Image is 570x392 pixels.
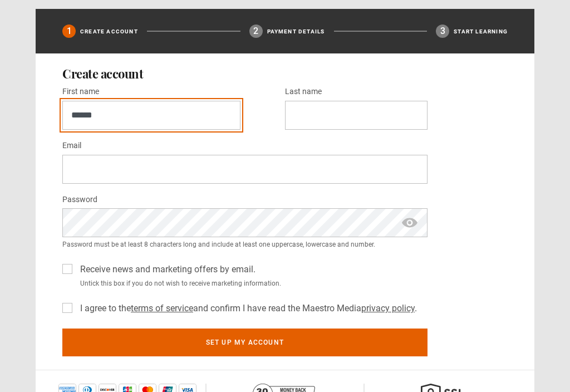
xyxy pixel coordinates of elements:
p: Payment details [267,27,325,36]
h2: Create account [62,67,508,80]
div: 1 [62,24,76,38]
span: show password [401,208,419,237]
button: Set up my account [62,329,427,356]
a: privacy policy [361,303,415,313]
label: Email [62,139,81,153]
small: Untick this box if you do not wish to receive marketing information. [76,278,427,288]
div: 2 [249,24,263,38]
small: Password must be at least 8 characters long and include at least one uppercase, lowercase and num... [62,239,427,249]
label: Last name [285,85,322,99]
div: 3 [436,24,449,38]
label: I agree to the and confirm I have read the Maestro Media . [76,302,417,315]
label: Password [62,193,97,207]
a: terms of service [131,303,193,313]
label: First name [62,85,99,99]
p: Create Account [80,27,138,36]
label: Receive news and marketing offers by email. [76,263,255,276]
p: Start learning [454,27,508,36]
